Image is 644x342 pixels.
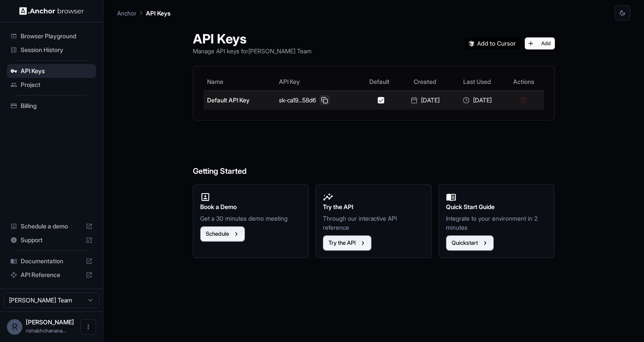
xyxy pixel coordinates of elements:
[359,73,399,90] th: Default
[323,235,372,251] button: Try the API
[21,236,82,244] span: Support
[200,214,302,223] p: Get a 30 minutes demo meeting
[7,29,96,43] div: Browser Playground
[446,235,494,251] button: Quickstart
[21,46,93,54] span: Session History
[525,37,555,49] button: Add
[21,32,93,40] span: Browser Playground
[21,271,82,279] span: API Reference
[7,219,96,233] div: Schedule a demo
[7,78,96,92] div: Project
[200,202,302,212] h2: Book a Demo
[279,95,356,105] div: sk-ca19...58d6
[146,9,170,18] p: API Keys
[21,102,93,110] span: Billing
[200,226,245,242] button: Schedule
[21,222,82,231] span: Schedule a demo
[323,202,424,212] h2: Try the API
[193,46,312,55] p: Manage API keys for [PERSON_NAME] Team
[26,327,66,334] span: rishabhchanana8@gmail.com
[455,96,500,105] div: [DATE]
[503,73,544,90] th: Actions
[204,73,276,90] th: Name
[7,43,96,57] div: Session History
[7,268,96,282] div: API Reference
[19,7,84,15] img: Anchor Logo
[451,73,503,90] th: Last Used
[21,67,93,75] span: API Keys
[446,214,548,232] p: Integrate to your environment in 2 minutes
[26,318,74,326] span: Rishabh Chanana
[193,31,312,46] h1: API Keys
[399,73,451,90] th: Created
[117,9,136,18] p: Anchor
[7,319,22,335] div: R
[80,319,96,335] button: Open menu
[193,131,555,178] h6: Getting Started
[465,37,520,49] img: Add anchorbrowser MCP server to Cursor
[323,214,424,232] p: Through our interactive API reference
[117,8,170,18] nav: breadcrumb
[21,80,93,89] span: Project
[7,254,96,268] div: Documentation
[402,96,448,105] div: [DATE]
[7,64,96,78] div: API Keys
[204,90,276,110] td: Default API Key
[21,257,82,265] span: Documentation
[319,95,330,105] button: Copy API key
[7,233,96,247] div: Support
[276,73,359,90] th: API Key
[7,99,96,113] div: Billing
[446,202,548,212] h2: Quick Start Guide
